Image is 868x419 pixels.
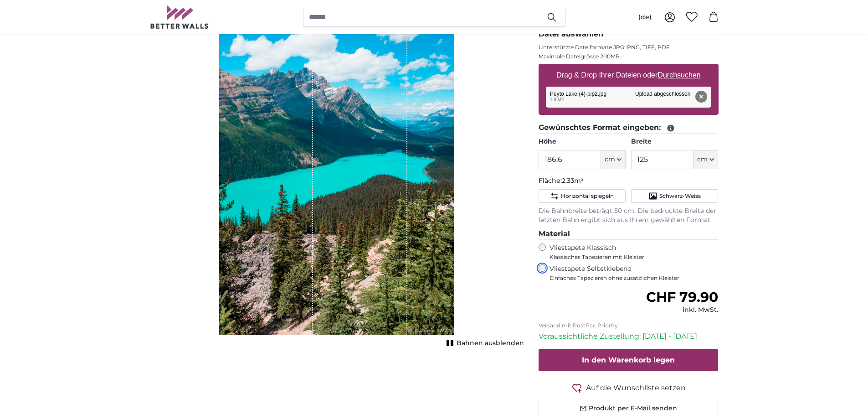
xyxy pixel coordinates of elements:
[631,137,718,146] label: Breite
[562,176,584,185] span: 2.33m²
[646,305,718,315] div: inkl. MwSt.
[693,150,718,169] button: cm
[582,356,675,364] span: In den Warenkorb legen
[539,322,719,329] p: Versand mit PostPac Priority
[539,44,719,51] p: Unterstützte Dateiformate JPG, PNG, TIFF, PDF.
[444,337,524,350] button: Bahnen ausblenden
[657,71,700,79] u: Durchsuchen
[539,228,719,240] legend: Material
[550,274,719,282] span: Einfaches Tapezieren ohne zusätzlichen Kleister
[457,339,524,348] span: Bahnen ausblenden
[539,189,626,203] button: Horizontal spiegeln
[631,189,718,203] button: Schwarz-Weiss
[550,253,711,261] span: Klassisches Tapezieren mit Kleister
[697,155,708,164] span: cm
[605,155,615,164] span: cm
[550,243,711,261] label: Vliestapete Klassisch
[539,382,719,393] button: Auf die Wunschliste setzen
[550,264,719,282] label: Vliestapete Selbstklebend
[586,383,686,393] span: Auf die Wunschliste setzen
[601,150,626,169] button: cm
[561,192,614,200] span: Horizontal spiegeln
[539,207,719,225] p: Die Bahnbreite beträgt 50 cm. Die bedruckte Breite der letzten Bahn ergibt sich aus Ihrem gewählt...
[539,401,719,416] button: Produkt per E-Mail senden
[539,176,719,186] p: Fläche:
[659,192,701,200] span: Schwarz-Weiss
[539,122,719,134] legend: Gewünschtes Format eingeben:
[539,331,719,342] p: Voraussichtliche Zustellung: [DATE] - [DATE]
[539,29,719,40] legend: Datei auswählen
[553,66,704,84] label: Drag & Drop Ihrer Dateien oder
[631,9,659,26] button: (de)
[646,289,718,305] span: CHF 79.90
[150,5,209,29] img: Betterwalls
[539,137,626,146] label: Höhe
[539,349,719,371] button: In den Warenkorb legen
[539,53,719,60] p: Maximale Dateigrösse 200MB.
